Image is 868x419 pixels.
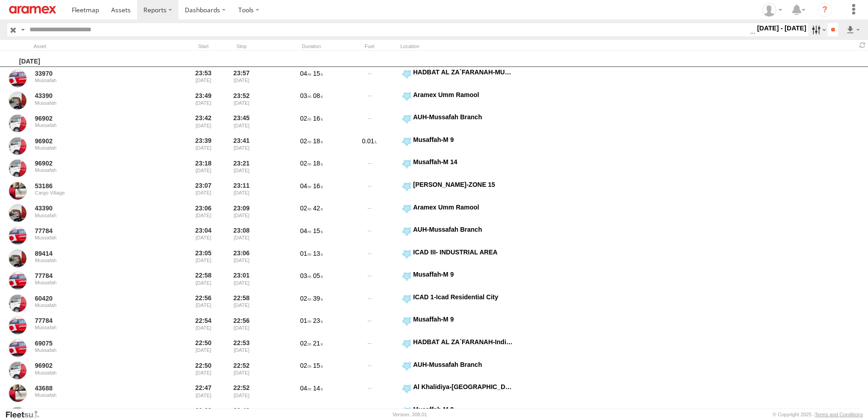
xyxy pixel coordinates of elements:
[413,405,513,414] div: Musaffah-M 9
[186,248,221,269] div: Entered prior to selected date range
[400,136,514,156] label: Click to View Event Location
[313,272,323,279] span: 05
[313,340,323,347] span: 21
[313,160,323,167] span: 18
[5,410,47,419] a: Visit our Website
[313,407,323,414] span: 58
[300,205,311,212] span: 02
[35,347,159,353] div: Mussafah
[35,361,159,370] a: 96902
[35,122,159,128] div: Mussafah
[313,250,323,257] span: 13
[35,204,159,212] a: 43390
[300,317,311,324] span: 01
[313,227,323,234] span: 15
[35,213,159,218] div: Mussafah
[186,225,221,246] div: Entered prior to selected date range
[300,340,311,347] span: 02
[413,225,513,234] div: AUH-Mussafah Branch
[313,92,323,99] span: 08
[313,115,323,122] span: 16
[35,339,159,347] a: 69075
[35,167,159,173] div: Mussafah
[413,338,513,346] div: HADBAT AL ZA`FARANAH-Indian School
[35,249,159,258] a: 89414
[300,362,311,369] span: 02
[224,225,259,246] div: 23:08 [DATE]
[400,180,514,201] label: Click to View Event Location
[35,190,159,195] div: Cargo Village
[35,407,159,415] a: 60420
[413,248,513,256] div: ICAD III- INDUSTRIAL AREA
[400,270,514,291] label: Click to View Event Location
[313,317,323,324] span: 23
[413,180,513,189] div: [PERSON_NAME]-ZONE 15
[300,250,311,257] span: 01
[400,361,514,381] label: Click to View Event Location
[313,295,323,302] span: 39
[224,68,259,89] div: 23:57 [DATE]
[224,113,259,134] div: 23:45 [DATE]
[400,91,514,112] label: Click to View Event Location
[755,23,809,33] label: [DATE] - [DATE]
[35,159,159,167] a: 96902
[224,136,259,156] div: 23:41 [DATE]
[35,272,159,280] a: 77784
[224,338,259,359] div: 22:53 [DATE]
[342,136,397,156] div: 0.01
[35,100,159,106] div: Mussafah
[186,113,221,134] div: Entered prior to selected date range
[400,158,514,179] label: Click to View Event Location
[413,68,513,76] div: HADBAT AL ZA`FARANAH-MUPLTY
[300,160,311,167] span: 02
[413,136,513,144] div: Musaffah-M 9
[413,270,513,278] div: Musaffah-M 9
[773,412,863,417] div: © Copyright 2025 -
[186,68,221,89] div: Entered prior to selected date range
[300,137,311,145] span: 02
[313,362,323,369] span: 15
[300,295,311,302] span: 02
[35,294,159,302] a: 60420
[35,384,159,392] a: 43688
[413,361,513,369] div: AUH-Mussafah Branch
[35,145,159,151] div: Mussafah
[759,3,785,17] div: Mohammedazath Nainamohammed
[400,113,514,134] label: Click to View Event Location
[19,23,26,36] label: Search Query
[413,158,513,166] div: Musaffah-M 14
[224,203,259,224] div: 23:09 [DATE]
[400,383,514,404] label: Click to View Event Location
[300,115,311,122] span: 02
[224,315,259,336] div: 22:56 [DATE]
[300,92,311,99] span: 03
[35,280,159,285] div: Mussafah
[186,315,221,336] div: Entered prior to selected date range
[35,317,159,325] a: 77784
[393,412,427,417] div: Version: 308.01
[35,258,159,263] div: Mussafah
[186,203,221,224] div: Entered prior to selected date range
[313,205,323,212] span: 42
[413,383,513,391] div: Al Khalidiya-[GEOGRAPHIC_DATA]
[224,361,259,381] div: 22:52 [DATE]
[400,203,514,224] label: Click to View Event Location
[300,182,311,190] span: 04
[35,235,159,240] div: Mussafah
[845,23,861,36] label: Export results as...
[224,270,259,291] div: 23:01 [DATE]
[300,272,311,279] span: 03
[9,6,56,14] img: aramex-logo.svg
[400,248,514,269] label: Click to View Event Location
[224,293,259,314] div: 22:58 [DATE]
[186,338,221,359] div: Entered prior to selected date range
[413,315,513,323] div: Musaffah-M 9
[35,227,159,235] a: 77784
[186,180,221,201] div: Entered prior to selected date range
[300,227,311,234] span: 04
[186,361,221,381] div: Entered prior to selected date range
[35,92,159,100] a: 43390
[224,383,259,404] div: 22:52 [DATE]
[35,78,159,83] div: Mussafah
[186,383,221,404] div: Entered prior to selected date range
